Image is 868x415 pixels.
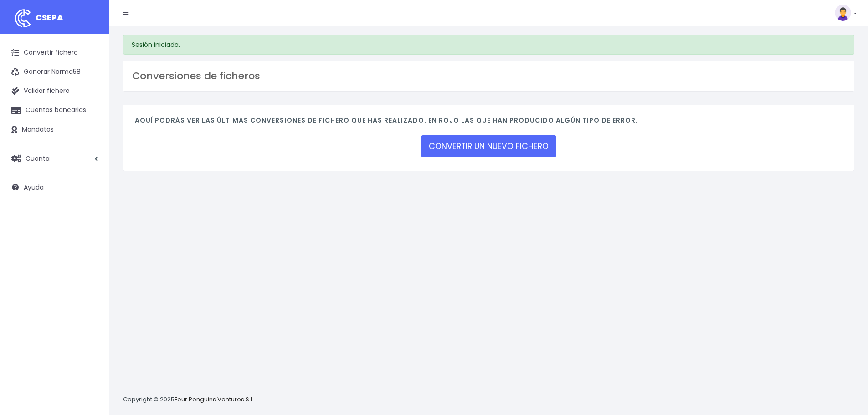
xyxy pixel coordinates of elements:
p: Copyright © 2025 . [123,395,256,405]
a: Mandatos [5,120,105,139]
a: Four Penguins Ventures S.L. [175,395,254,404]
div: Sesión iniciada. [123,35,854,55]
img: logo [11,7,34,30]
span: CSEPA [36,12,63,23]
a: Validar fichero [5,82,105,101]
a: CONVERTIR UN NUEVO FICHERO [421,135,556,157]
a: Cuenta [5,149,105,168]
a: Convertir fichero [5,43,105,62]
span: Cuenta [26,154,50,163]
span: Ayuda [24,183,44,192]
img: profile [835,5,851,21]
a: Cuentas bancarias [5,101,105,120]
a: Generar Norma58 [5,62,105,82]
h3: Conversiones de ficheros [132,70,845,82]
h4: Aquí podrás ver las últimas conversiones de fichero que has realizado. En rojo las que han produc... [135,117,842,129]
a: Ayuda [5,178,105,197]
